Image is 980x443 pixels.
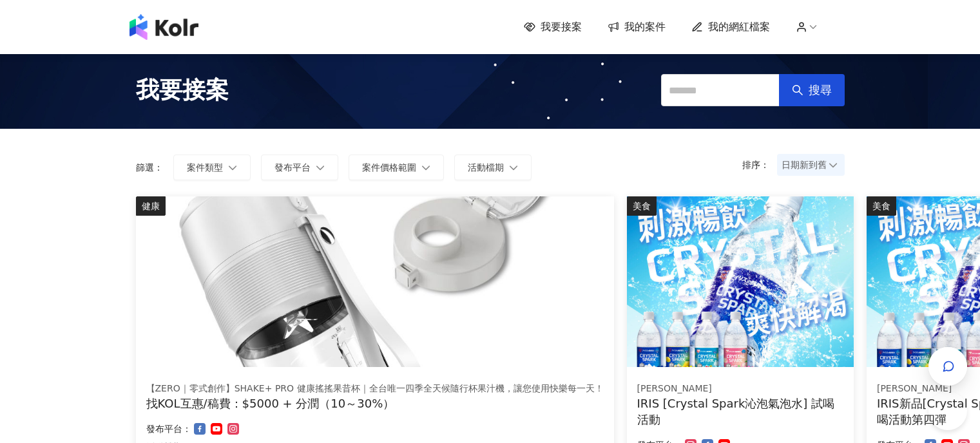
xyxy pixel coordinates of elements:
[261,155,338,180] button: 發布平台
[691,20,770,34] a: 我的網紅檔案
[541,20,582,34] span: 我要接案
[362,162,416,173] span: 案件價格範圍
[809,83,832,97] span: 搜尋
[146,421,191,437] p: 發布平台：
[136,162,163,173] p: 篩選：
[627,196,854,367] img: Crystal Spark 沁泡氣泡水
[624,20,666,34] span: 我的案件
[782,155,840,174] span: 日期新到舊
[867,196,896,216] div: 美食
[524,20,582,34] a: 我要接案
[792,84,803,96] span: search
[136,74,229,106] span: 我要接案
[454,155,532,180] button: 活動檔期
[136,196,614,367] img: 【ZERO｜零式創作】SHAKE+ pro 健康搖搖果昔杯｜全台唯一四季全天候隨行杯果汁機，讓您使用快樂每一天！
[637,382,843,395] div: [PERSON_NAME]
[274,162,311,173] span: 發布平台
[136,196,166,216] div: 健康
[146,382,604,395] div: 【ZERO｜零式創作】SHAKE+ PRO 健康搖搖果昔杯｜全台唯一四季全天候隨行杯果汁機，讓您使用快樂每一天！
[637,395,843,428] div: IRIS [Crystal Spark沁泡氣泡水] 試喝活動
[742,160,777,170] p: 排序：
[349,155,444,180] button: 案件價格範圍
[928,391,967,430] iframe: Help Scout Beacon - Open
[708,20,770,34] span: 我的網紅檔案
[608,20,666,34] a: 我的案件
[187,162,223,173] span: 案件類型
[779,74,845,106] button: 搜尋
[146,395,604,411] div: 找KOL互惠/稿費：$5000 + 分潤（10～30%）
[627,196,657,216] div: 美食
[468,162,504,173] span: 活動檔期
[173,155,251,180] button: 案件類型
[130,14,198,40] img: logo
